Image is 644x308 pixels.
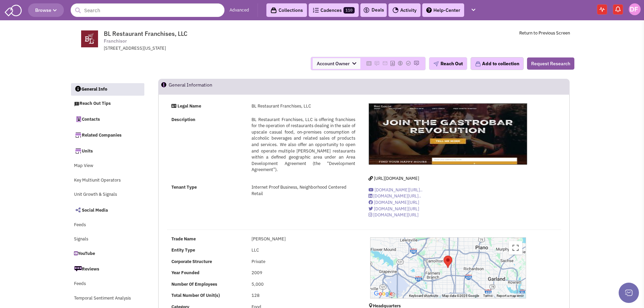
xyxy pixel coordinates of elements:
img: BL Restaurant Franchises, LLC [369,103,527,165]
a: Key Multiunit Operators [71,174,144,187]
a: Cadences110 [309,3,359,17]
div: [STREET_ADDRESS][US_STATE] [104,45,280,52]
a: YouTube [71,247,144,260]
a: Open this area in Google Maps (opens a new window) [372,289,395,298]
a: Feeds [71,278,144,290]
a: Terms (opens in new tab) [483,294,493,298]
h2: General Information [169,79,212,94]
div: 128 [247,292,359,299]
span: 110 [343,7,355,14]
button: Reach Out [429,57,467,70]
strong: Legal Name [177,103,201,109]
span: [DOMAIN_NAME][URL] [374,199,419,205]
a: [DOMAIN_NAME][URL] [368,199,419,205]
img: Please add to your accounts [382,61,388,66]
button: Keyboard shortcuts [409,293,438,298]
img: SmartAdmin [5,3,22,16]
b: Entity Type [171,247,195,253]
a: [URL][DOMAIN_NAME] [368,175,419,181]
a: Return to Previous Screen [519,30,570,36]
strong: Description [171,117,195,122]
a: [DOMAIN_NAME][URL] [368,206,419,212]
a: Help-Center [422,3,464,17]
img: Google [372,289,395,298]
img: Please add to your accounts [398,61,403,66]
img: plane.png [433,61,439,67]
a: Related Companies [71,128,144,142]
span: Account Owner [313,58,360,69]
img: Please add to your accounts [414,61,419,66]
b: Total Number Of Unit(s) [171,292,220,298]
a: Advanced [230,7,249,14]
b: Year Founded [171,270,199,276]
a: Report a map error [497,294,524,298]
span: [DOMAIN_NAME][URL].. [375,187,423,193]
span: [DOMAIN_NAME][URL].. [373,193,421,199]
div: BL Restaurant Franchises, LLC [444,256,452,268]
b: Corporate Structure [171,259,212,264]
a: Signals [71,233,144,246]
div: BL Restaurant Franchises, LLC [247,103,359,110]
a: [DOMAIN_NAME][URL].. [368,193,421,199]
span: Map data ©2025 Google [442,294,479,298]
a: Unit Growth & Signals [71,188,144,201]
span: BL Restaurant Franchises, LLC [104,30,187,38]
a: Contacts [71,112,144,126]
img: Please add to your accounts [374,61,380,66]
span: [DOMAIN_NAME][URL] [374,206,419,212]
div: LLC [247,247,359,254]
a: General Info [71,83,145,96]
div: [PERSON_NAME] [247,236,359,242]
span: [DOMAIN_NAME][URL] [373,212,419,218]
button: Add to collection [471,57,524,70]
img: Please add to your accounts [406,61,411,66]
img: icon-collection-lavender.png [475,61,481,67]
div: 2009 [247,270,359,276]
img: Activity.png [392,7,399,13]
img: Dan Fishburn [629,3,641,15]
span: BL Restaurant Franchises, LLC is offering franchises for the operation of restaurants dealing in ... [252,117,355,173]
b: Number Of Employees [171,281,217,287]
a: [DOMAIN_NAME][URL] [368,212,419,218]
span: [URL][DOMAIN_NAME] [374,175,419,181]
a: Map View [71,160,144,172]
a: Activity [388,3,421,17]
a: Deals [363,6,384,14]
strong: Tenant Type [171,184,197,190]
a: Social Media [71,203,144,217]
img: help.png [426,7,432,13]
a: Collections [266,3,307,17]
a: Temporal Sentiment Analysis [71,292,144,305]
div: Private [247,259,359,265]
b: Trade Name [171,236,196,242]
a: Feeds [71,219,144,232]
button: Browse [28,3,64,17]
input: Search [71,3,224,17]
div: 5,000 [247,281,359,288]
img: icon-deals.svg [363,6,370,14]
a: Units [71,144,144,158]
span: Franchisor [104,38,127,45]
button: Toggle fullscreen view [509,241,522,255]
a: Reviews [71,262,144,276]
img: Cadences_logo.png [313,8,319,13]
div: Internet Proof Business, Neighborhood Centered Retail [247,184,359,197]
button: Request Research [527,57,574,70]
a: Reach Out Tips [71,97,144,110]
span: Browse [35,7,57,13]
a: [DOMAIN_NAME][URL].. [368,187,423,193]
img: icon-collection-lavender-black.svg [270,7,277,14]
